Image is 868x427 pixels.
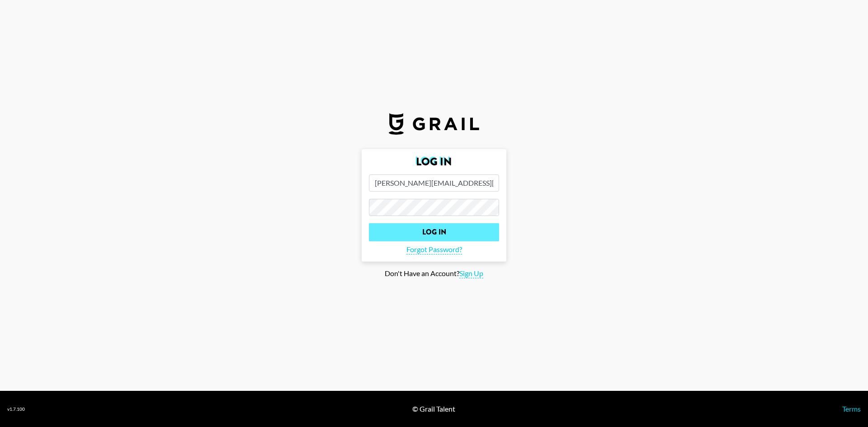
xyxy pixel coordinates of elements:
span: Sign Up [459,269,483,278]
a: Terms [842,404,861,413]
img: Grail Talent Logo [389,113,479,135]
input: Log In [369,223,499,241]
span: Forgot Password? [406,245,462,254]
div: © Grail Talent [412,404,455,413]
div: Don't Have an Account? [7,269,861,278]
input: Email [369,174,499,192]
h2: Log In [369,156,499,167]
div: v 1.7.100 [7,406,25,412]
